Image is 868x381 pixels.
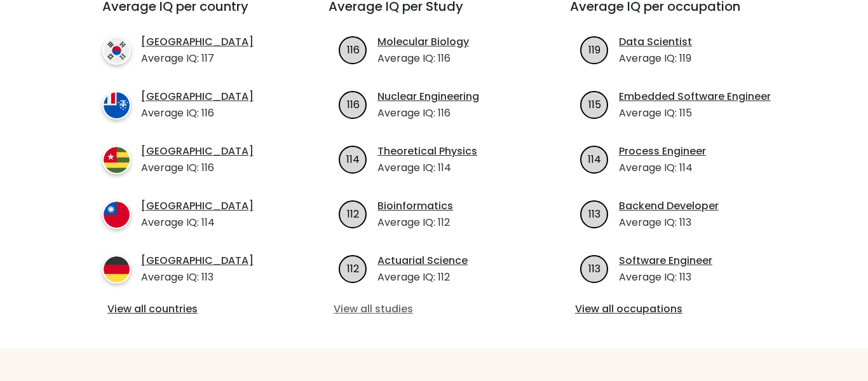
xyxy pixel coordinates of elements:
[619,34,692,50] a: Data Scientist
[588,42,600,57] text: 119
[619,160,706,176] p: Average IQ: 114
[619,198,719,214] a: Backend Developer
[619,253,712,268] a: Software Engineer
[588,206,600,221] text: 113
[102,255,131,284] img: country
[141,198,254,214] a: [GEOGRAPHIC_DATA]
[588,97,601,111] text: 115
[377,198,453,214] a: Bioinformatics
[377,51,469,66] p: Average IQ: 116
[347,261,359,275] text: 112
[347,206,359,221] text: 112
[377,160,477,176] p: Average IQ: 114
[102,146,131,174] img: country
[619,89,771,104] a: Embedded Software Engineer
[346,151,360,166] text: 114
[619,106,771,121] p: Average IQ: 115
[141,89,254,104] a: [GEOGRAPHIC_DATA]
[588,151,601,166] text: 114
[334,301,534,317] a: View all studies
[619,144,706,159] a: Process Engineer
[102,200,131,229] img: country
[377,215,453,230] p: Average IQ: 112
[377,253,468,268] a: Actuarial Science
[141,144,254,159] a: [GEOGRAPHIC_DATA]
[347,97,360,111] text: 116
[377,270,468,285] p: Average IQ: 112
[141,270,254,285] p: Average IQ: 113
[141,51,254,66] p: Average IQ: 117
[377,34,469,50] a: Molecular Biology
[102,91,131,120] img: country
[588,261,600,275] text: 113
[141,215,254,230] p: Average IQ: 114
[377,106,479,121] p: Average IQ: 116
[619,215,719,230] p: Average IQ: 113
[347,42,360,57] text: 116
[107,301,278,317] a: View all countries
[141,106,254,121] p: Average IQ: 116
[141,253,254,268] a: [GEOGRAPHIC_DATA]
[102,36,131,65] img: country
[141,34,254,50] a: [GEOGRAPHIC_DATA]
[619,51,692,66] p: Average IQ: 119
[377,89,479,104] a: Nuclear Engineering
[377,144,477,159] a: Theoretical Physics
[141,160,254,176] p: Average IQ: 116
[575,301,776,317] a: View all occupations
[619,270,712,285] p: Average IQ: 113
